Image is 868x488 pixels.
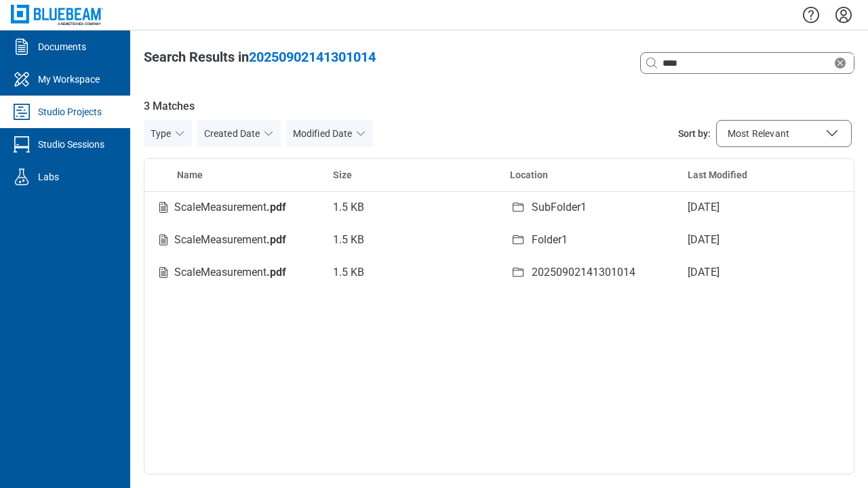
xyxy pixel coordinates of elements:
div: Clear search [640,52,854,74]
svg: Studio Projects [11,101,33,123]
div: Documents [38,40,86,54]
div: Labs [38,170,59,184]
svg: File-icon [155,264,172,281]
svg: My Workspace [11,68,33,90]
td: 1.5 KB [322,224,500,256]
em: .pdf [267,266,286,279]
span: ScaleMeasurement [174,233,286,246]
div: Clear search [832,55,854,71]
svg: folder-icon [510,232,526,248]
button: Settings [833,3,854,26]
td: 1.5 KB [322,256,500,289]
img: Bluebeam, Inc. [11,5,103,24]
svg: folder-icon [510,264,526,281]
div: My Workspace [38,73,100,86]
span: 3 Matches [144,98,854,115]
button: Sort by: [716,120,852,147]
td: [DATE] [677,191,854,224]
svg: Labs [11,166,33,188]
button: Created Date [197,120,281,147]
div: Folder1 [532,232,568,248]
svg: File-icon [155,232,172,248]
button: Type [144,120,192,147]
td: [DATE] [677,256,854,289]
em: .pdf [267,233,286,246]
svg: File-icon [155,199,172,216]
svg: folder-icon [510,199,526,216]
div: Studio Projects [38,105,102,119]
span: Most Relevant [728,127,789,140]
table: bb-data-table [144,159,854,289]
td: 1.5 KB [322,191,500,224]
span: 20250902141301014 [249,49,376,65]
em: .pdf [267,201,286,213]
div: SubFolder1 [532,199,587,216]
svg: Documents [11,36,33,58]
span: ScaleMeasurement [174,201,286,213]
svg: Studio Sessions [11,134,33,155]
div: 20250902141301014 [532,264,635,281]
div: Studio Sessions [38,138,104,151]
button: Modified Date [286,120,373,147]
span: Sort by: [678,127,711,140]
span: ScaleMeasurement [174,266,286,279]
div: Search Results in [144,47,376,66]
td: [DATE] [677,224,854,256]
